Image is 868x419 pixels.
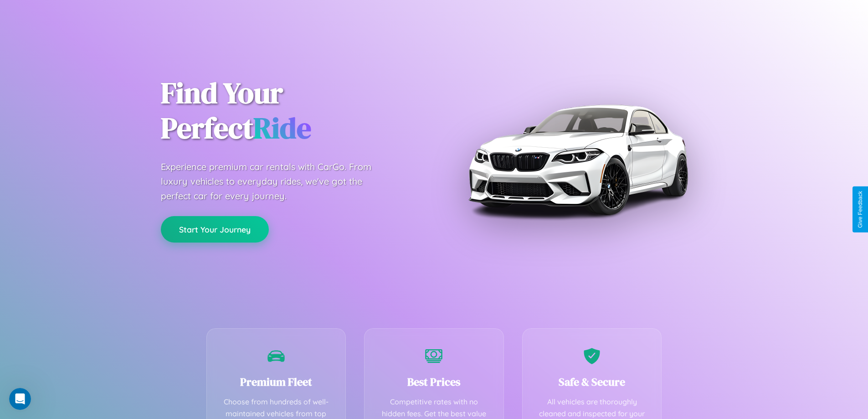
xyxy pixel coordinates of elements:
span: Ride [253,108,311,148]
iframe: Intercom live chat [9,388,31,410]
h3: Safe & Secure [536,374,648,389]
button: Start Your Journey [161,216,269,243]
p: Experience premium car rentals with CarGo. From luxury vehicles to everyday rides, we've got the ... [161,160,389,203]
h3: Best Prices [378,374,490,389]
h1: Find Your Perfect [161,76,421,146]
div: Give Feedback [857,191,863,228]
img: Premium BMW car rental vehicle [464,46,692,274]
h3: Premium Fleet [221,374,332,389]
